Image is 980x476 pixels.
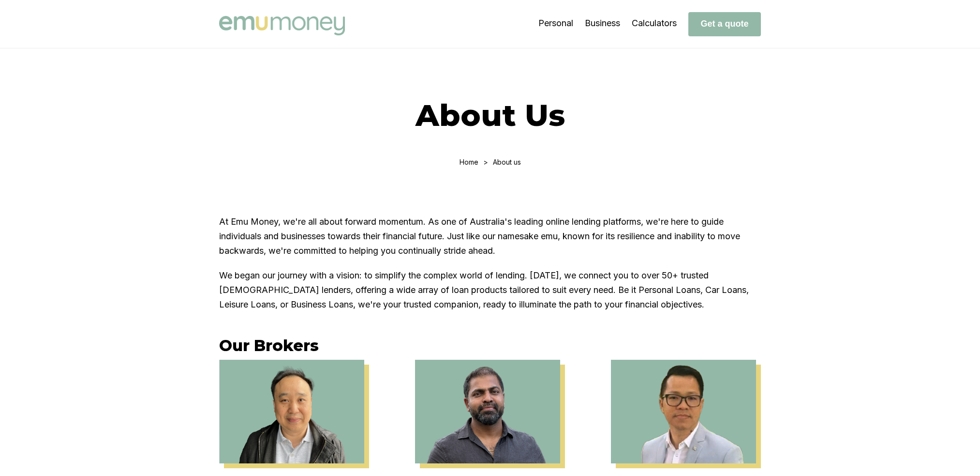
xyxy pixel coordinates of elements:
[219,215,761,258] p: At Emu Money, we're all about forward momentum. As one of Australia's leading online lending plat...
[688,18,761,29] a: Get a quote
[219,268,761,312] p: We began our journey with a vision: to simplify the complex world of lending. [DATE], we connect ...
[219,16,345,35] img: Emu Money logo
[219,360,364,463] img: Eujin Ooi
[483,158,488,166] div: >
[219,97,761,134] h1: About Us
[415,360,560,463] img: Krish Babu
[219,336,761,355] h3: Our Brokers
[611,360,756,463] img: Steven Nguyen
[460,158,478,166] a: Home
[493,158,521,166] div: About us
[688,12,761,36] button: Get a quote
